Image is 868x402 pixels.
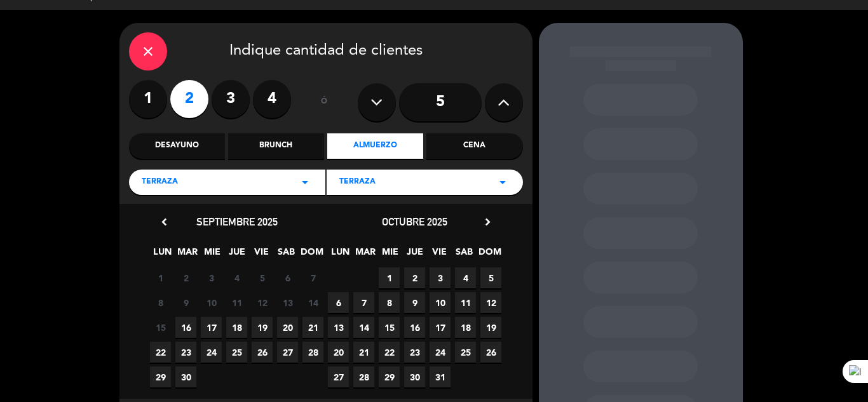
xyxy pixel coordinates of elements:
[150,366,171,387] span: 29
[353,292,374,313] span: 7
[382,215,447,228] span: octubre 2025
[142,176,178,189] span: Terraza
[252,317,273,338] span: 19
[355,245,376,265] span: MAR
[480,317,501,338] span: 19
[353,317,374,338] span: 14
[129,133,225,159] div: Desayuno
[228,133,324,159] div: Brunch
[201,317,222,338] span: 17
[277,267,298,288] span: 6
[353,366,374,387] span: 28
[277,317,298,338] span: 20
[379,317,400,338] span: 15
[277,342,298,363] span: 27
[226,267,247,288] span: 4
[328,292,349,313] span: 6
[150,317,171,338] span: 15
[404,366,425,387] span: 30
[158,215,171,229] i: chevron_left
[454,245,475,265] span: SAB
[175,366,196,387] span: 30
[177,245,198,265] span: MAR
[330,245,351,265] span: LUN
[150,292,171,313] span: 8
[276,245,297,265] span: SAB
[426,133,522,159] div: Cena
[129,32,523,70] div: Indique cantidad de clientes
[480,342,501,363] span: 26
[353,342,374,363] span: 21
[404,317,425,338] span: 16
[175,317,196,338] span: 16
[455,267,476,288] span: 4
[226,292,247,313] span: 11
[480,267,501,288] span: 5
[226,245,247,265] span: JUE
[455,317,476,338] span: 18
[140,44,156,59] i: close
[301,245,322,265] span: DOM
[430,366,451,387] span: 31
[252,267,273,288] span: 5
[430,267,451,288] span: 3
[302,292,323,313] span: 14
[379,342,400,363] span: 22
[253,80,291,118] label: 4
[129,80,167,118] label: 1
[379,292,400,313] span: 8
[251,245,272,265] span: VIE
[201,245,222,265] span: MIE
[201,292,222,313] span: 10
[302,317,323,338] span: 21
[379,366,400,387] span: 29
[430,317,451,338] span: 17
[379,267,400,288] span: 1
[430,342,451,363] span: 24
[226,317,247,338] span: 18
[455,292,476,313] span: 11
[252,292,273,313] span: 12
[175,267,196,288] span: 2
[404,267,425,288] span: 2
[339,176,376,189] span: Terraza
[252,342,273,363] span: 26
[328,317,349,338] span: 13
[328,342,349,363] span: 20
[302,342,323,363] span: 28
[379,245,400,265] span: MIE
[404,292,425,313] span: 9
[455,342,476,363] span: 25
[327,133,423,159] div: Almuerzo
[201,342,222,363] span: 24
[429,245,450,265] span: VIE
[150,267,171,288] span: 1
[152,245,173,265] span: LUN
[304,80,345,124] div: ó
[328,366,349,387] span: 27
[478,245,499,265] span: DOM
[404,245,425,265] span: JUE
[302,267,323,288] span: 7
[404,342,425,363] span: 23
[480,292,501,313] span: 12
[430,292,451,313] span: 10
[481,215,494,229] i: chevron_right
[212,80,250,118] label: 3
[196,215,278,228] span: septiembre 2025
[170,80,208,118] label: 2
[495,175,510,190] i: arrow_drop_down
[297,175,313,190] i: arrow_drop_down
[175,342,196,363] span: 23
[226,342,247,363] span: 25
[277,292,298,313] span: 13
[201,267,222,288] span: 3
[150,342,171,363] span: 22
[175,292,196,313] span: 9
